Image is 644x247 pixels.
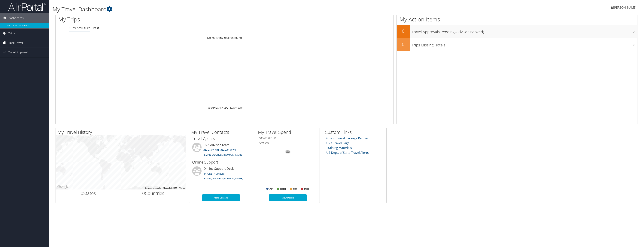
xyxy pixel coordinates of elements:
[202,194,240,201] a: More Contacts
[259,136,317,139] h6: [DATE] - [DATE]
[259,141,262,145] span: $0
[280,188,286,190] text: Hotel
[203,148,236,152] a: 844-4UVA-CBT (844-488-2228)
[228,106,230,110] span: …
[397,28,410,34] h2: 0
[56,34,393,41] td: No matching records found
[190,166,252,182] li: On-line Support Desk
[142,190,145,196] span: 0
[81,190,83,196] span: 0
[258,129,320,135] h2: My Travel Spend
[412,27,637,35] h3: Travel Approvals Pending (Advisor Booked)
[8,2,46,11] img: airportal-logo.png
[230,106,237,110] a: Next
[192,160,250,165] h3: Online Support
[69,26,90,30] a: Current/Future
[304,188,309,190] text: Misc
[57,185,69,189] a: Open this area in Google Maps (opens a new window)
[259,141,317,145] h6: Total
[224,106,226,110] a: 4
[203,177,243,180] a: [EMAIL_ADDRESS][DOMAIN_NAME]
[190,143,252,158] li: UVA Advisor Team
[237,106,242,110] a: Last
[8,13,24,23] span: Dashboards
[269,188,273,190] text: Air
[58,129,186,135] h2: My Travel History
[613,5,636,10] span: [PERSON_NAME]
[219,106,221,110] a: 1
[397,38,637,51] a: 0Trips Missing Hotels
[269,194,307,201] a: View Details
[326,151,369,155] a: US Dept. of State Travel Alerts
[412,41,637,48] h3: Trips Missing Hotels
[326,141,349,145] a: UVA Travel Page
[397,15,637,23] h1: My Action Items
[226,106,228,110] a: 5
[221,106,223,110] a: 2
[163,187,177,189] span: Map data ©2025
[145,187,161,189] button: Keyboard shortcuts
[326,136,370,140] a: Group Travel Package Request
[397,25,637,38] a: 0Travel Approvals Pending (Advisor Booked)
[223,106,224,110] a: 3
[192,136,250,141] h3: Travel Agents
[57,185,69,189] img: Google
[207,106,213,110] a: First
[8,38,23,48] span: Book Travel
[93,26,99,30] a: Past
[293,188,297,190] text: Car
[8,29,15,38] span: Trips
[179,187,185,189] a: Terms (opens in new tab)
[203,172,224,175] a: [PHONE_NUMBER]
[213,106,219,110] a: Prev
[8,48,28,57] span: Travel Approval
[59,190,118,196] h2: States
[326,146,352,150] a: Training Materials
[53,5,444,13] h1: My Travel Dashboard
[611,2,640,13] a: [PERSON_NAME]
[325,129,386,135] h2: Custom Links
[397,41,410,47] h2: 0
[124,190,183,196] h2: Countries
[286,151,289,153] tspan: 0%
[58,15,250,23] h1: My Trips
[203,153,243,156] a: [EMAIL_ADDRESS][DOMAIN_NAME]
[191,129,253,135] h2: My Travel Contacts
